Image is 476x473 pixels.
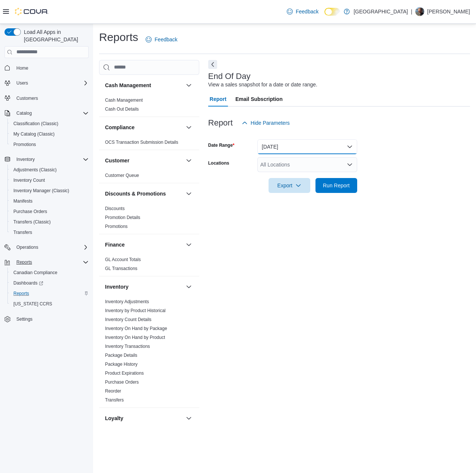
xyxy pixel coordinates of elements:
[13,79,89,88] span: Users
[208,72,251,81] h3: End Of Day
[251,119,290,127] span: Hide Parameters
[105,206,125,212] span: Discounts
[105,299,149,304] a: Inventory Adjustments
[105,206,125,211] a: Discounts
[415,7,424,16] div: Chris Clay
[105,172,139,178] span: Customer Queue
[16,110,32,116] span: Catalog
[184,123,193,132] button: Compliance
[10,289,89,298] span: Reports
[16,259,32,265] span: Reports
[269,178,310,193] button: Export
[13,258,89,267] span: Reports
[257,139,357,154] button: [DATE]
[105,98,143,103] a: Cash Management
[16,95,38,101] span: Customers
[10,176,48,185] a: Inventory Count
[105,352,137,358] span: Package Details
[10,268,89,277] span: Canadian Compliance
[99,429,199,450] div: Loyalty
[105,82,183,89] button: Cash Management
[10,186,89,195] span: Inventory Manager (Classic)
[13,188,69,194] span: Inventory Manager (Classic)
[10,140,89,149] span: Promotions
[15,8,48,15] img: Cova
[16,156,35,162] span: Inventory
[10,207,89,216] span: Purchase Orders
[99,171,199,183] div: Customer
[105,157,183,164] button: Customer
[13,93,89,103] span: Customers
[105,157,129,164] h3: Customer
[208,142,235,148] label: Date Range
[13,258,35,267] button: Reports
[105,380,139,385] a: Purchase Orders
[13,243,41,252] button: Operations
[1,154,92,165] button: Inventory
[105,308,166,314] span: Inventory by Product Historical
[105,397,124,403] span: Transfers
[13,243,89,252] span: Operations
[13,280,43,286] span: Dashboards
[353,7,408,16] p: [GEOGRAPHIC_DATA]
[105,299,149,305] span: Inventory Adjustments
[10,218,54,226] a: Transfers (Classic)
[13,131,55,137] span: My Catalog (Classic)
[10,165,60,174] a: Adjustments (Classic)
[10,130,89,139] span: My Catalog (Classic)
[105,107,139,112] a: Cash Out Details
[13,209,47,215] span: Purchase Orders
[105,344,150,349] a: Inventory Transactions
[10,279,89,288] span: Dashboards
[347,162,353,168] button: Open list of options
[7,129,92,139] button: My Catalog (Classic)
[13,79,31,88] button: Users
[105,308,166,313] a: Inventory by Product Historical
[16,65,28,71] span: Home
[105,388,121,394] span: Reorder
[210,92,226,107] span: Report
[1,108,92,118] button: Catalog
[13,301,52,307] span: [US_STATE] CCRS
[10,130,58,139] a: My Catalog (Classic)
[99,204,199,234] div: Discounts & Promotions
[105,335,165,340] a: Inventory On Hand by Product
[10,119,89,128] span: Classification (Classic)
[105,266,137,272] span: GL Transactions
[1,78,92,88] button: Users
[105,241,125,248] h3: Finance
[184,282,193,291] button: Inventory
[13,109,35,118] button: Catalog
[105,215,140,220] a: Promotion Details
[105,388,121,394] a: Reorder
[10,119,61,128] a: Classification (Classic)
[1,63,92,73] button: Home
[99,255,199,276] div: Finance
[105,124,183,131] button: Compliance
[7,185,92,196] button: Inventory Manager (Classic)
[7,217,92,227] button: Transfers (Classic)
[13,109,89,118] span: Catalog
[105,266,137,271] a: GL Transactions
[13,142,36,147] span: Promotions
[324,8,340,16] input: Dark Mode
[7,299,92,309] button: [US_STATE] CCRS
[10,299,55,308] a: [US_STATE] CCRS
[143,32,180,47] a: Feedback
[105,283,183,291] button: Inventory
[155,36,177,43] span: Feedback
[284,4,321,19] a: Feedback
[315,178,357,193] button: Run Report
[105,190,166,197] h3: Discounts & Promotions
[10,289,32,298] a: Reports
[105,353,137,358] a: Package Details
[105,190,183,197] button: Discounts & Promotions
[10,268,60,277] a: Canadian Compliance
[105,362,137,367] a: Package History
[7,196,92,206] button: Manifests
[13,94,41,103] a: Customers
[10,176,89,185] span: Inventory Count
[7,267,92,278] button: Canadian Compliance
[208,60,217,69] button: Next
[323,182,350,189] span: Run Report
